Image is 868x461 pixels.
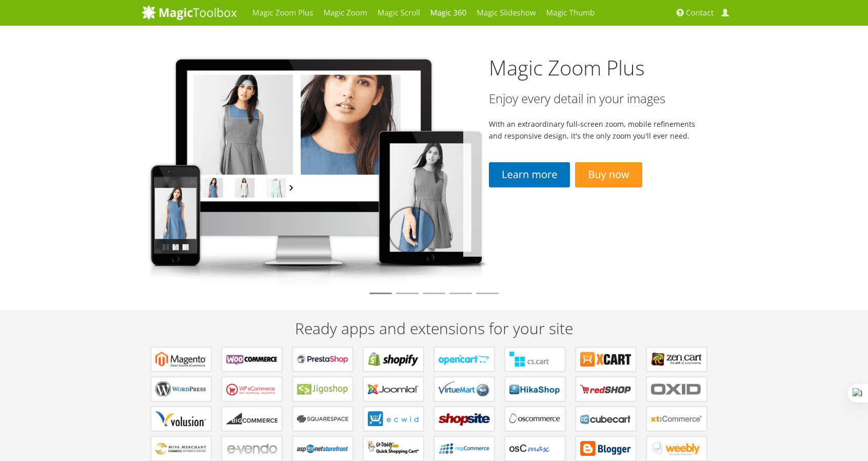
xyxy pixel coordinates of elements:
[439,411,490,427] b: Extensions for ShopSite
[439,441,490,456] b: Extensions for nopCommerce
[505,377,565,401] a: Components for HikaShop
[297,441,348,456] b: Extensions for AspDotNetStorefront
[489,92,701,105] h3: Enjoy every detail in your images
[505,347,565,372] a: Add-ons for CS-Cart
[226,352,278,367] b: Plugins for WooCommerce
[142,49,489,289] img: magiczoomplus2-tablet.png
[226,441,278,456] b: Extensions for e-vendo
[646,436,707,461] a: Extensions for Weebly
[222,347,282,372] a: Plugins for WooCommerce
[363,407,424,431] a: Extensions for ECWID
[142,320,726,337] h2: Ready apps and extensions for your site
[155,411,207,427] b: Extensions for Volusion
[434,436,495,461] a: Extensions for nopCommerce
[368,411,419,427] b: Extensions for ECWID
[434,377,495,401] a: Components for VirtueMart
[651,411,702,427] b: Extensions for xt:Commerce
[368,352,419,367] b: Apps for Shopify
[368,381,419,397] b: Components for Joomla
[651,381,702,397] b: Extensions for OXID
[297,411,348,427] b: Extensions for Squarespace
[651,441,702,456] b: Extensions for Weebly
[580,381,632,397] b: Components for redSHOP
[509,381,561,397] b: Components for HikaShop
[151,377,211,401] a: Plugins for WordPress
[646,347,707,372] a: Plugins for Zen Cart
[151,347,211,372] a: Extensions for Magento
[646,407,707,431] a: Extensions for xt:Commerce
[226,381,278,397] b: Plugins for WP e-Commerce
[151,407,211,431] a: Extensions for Volusion
[505,436,565,461] a: Add-ons for osCMax
[155,381,207,397] b: Plugins for WordPress
[363,436,424,461] a: Extensions for GoDaddy Shopping Cart
[297,352,348,367] b: Modules for PrestaShop
[363,347,424,372] a: Apps for Shopify
[297,381,348,397] b: Plugins for Jigoshop
[580,411,632,427] b: Plugins for CubeCart
[226,411,278,427] b: Apps for Bigcommerce
[576,377,636,401] a: Components for redSHOP
[576,407,636,431] a: Plugins for CubeCart
[575,162,642,187] a: Buy now
[489,162,570,187] a: Learn more
[155,352,207,367] b: Extensions for Magento
[363,377,424,401] a: Components for Joomla
[439,381,490,397] b: Components for VirtueMart
[222,377,282,401] a: Plugins for WP e-Commerce
[222,407,282,431] a: Apps for Bigcommerce
[368,441,419,456] b: Extensions for GoDaddy Shopping Cart
[505,407,565,431] a: Add-ons for osCommerce
[509,352,561,367] b: Add-ons for CS-Cart
[439,352,490,367] b: Modules for OpenCart
[292,377,353,401] a: Plugins for Jigoshop
[151,436,211,461] a: Extensions for Miva Merchant
[576,436,636,461] a: Extensions for Blogger
[489,53,645,82] a: Magic Zoom Plus
[686,8,714,18] span: Contact
[222,436,282,461] a: Extensions for e-vendo
[580,441,632,456] b: Extensions for Blogger
[509,411,561,427] b: Add-ons for osCommerce
[651,352,702,367] b: Plugins for Zen Cart
[292,347,353,372] a: Modules for PrestaShop
[434,347,495,372] a: Modules for OpenCart
[646,377,707,401] a: Extensions for OXID
[576,347,636,372] a: Modules for X-Cart
[292,436,353,461] a: Extensions for AspDotNetStorefront
[292,407,353,431] a: Extensions for Squarespace
[509,441,561,456] b: Add-ons for osCMax
[434,407,495,431] a: Extensions for ShopSite
[155,441,207,456] b: Extensions for Miva Merchant
[580,352,632,367] b: Modules for X-Cart
[489,118,701,142] p: With an extraordinary full-screen zoom, mobile refinements and responsive design, it's the only z...
[142,5,237,20] img: MagicToolbox.com - Image tools for your website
